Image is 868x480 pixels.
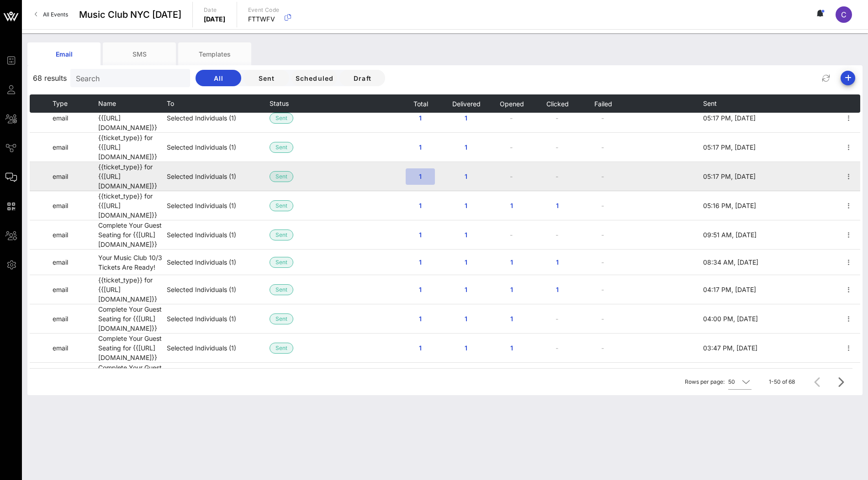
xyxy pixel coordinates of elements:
td: email [53,104,98,133]
a: All Events [29,7,74,22]
button: 1 [451,110,481,126]
td: email [53,133,98,162]
td: Complete Your Guest Seating for {{[URL][DOMAIN_NAME]}} [98,363,167,392]
button: 1 [543,198,572,214]
span: Delivered [451,100,480,108]
span: 1 [459,114,473,122]
span: Name [98,99,116,107]
button: All [196,70,241,86]
td: Selected Individuals (1) [167,334,270,363]
span: Sent [275,113,287,123]
span: Sent [275,343,287,353]
td: email [53,191,98,220]
span: Total [413,100,428,108]
button: 1 [451,198,481,214]
span: Music Club NYC [DATE] [79,8,181,21]
button: 1 [406,110,435,126]
p: [DATE] [204,15,226,24]
span: Sent [275,257,287,267]
span: 1 [459,231,473,239]
span: 08:34 AM, [DATE] [703,258,758,266]
div: Email [27,42,101,65]
button: 1 [497,254,526,271]
th: Delivered [443,94,489,113]
span: Draft [347,74,378,82]
button: 1 [451,340,481,356]
span: 1 [459,172,473,180]
button: 1 [406,311,435,327]
th: Type [53,94,98,113]
span: 1 [413,114,428,122]
span: 09:51 AM, [DATE] [703,231,757,239]
th: Total [397,94,443,113]
span: To [167,99,174,107]
th: Status [270,94,320,113]
span: Type [53,99,68,107]
td: {{ticket_type}} for {{[URL][DOMAIN_NAME]}} [98,133,167,162]
th: To [167,94,270,113]
button: Delivered [451,94,480,113]
span: 1 [459,258,473,266]
span: 1 [459,143,473,151]
button: 1 [497,340,526,356]
span: 1 [413,315,428,323]
button: Total [413,94,428,113]
td: Complete Your Guest Seating for {{[URL][DOMAIN_NAME]}} [98,334,167,363]
td: Selected Individuals (1) [167,191,270,220]
td: email [53,334,98,363]
td: Selected Individuals (1) [167,104,270,133]
td: Your Music Club 10/3 Tickets Are Ready! [98,250,167,275]
div: SMS [103,42,176,65]
span: 68 results [33,73,67,83]
td: {{ticket_type}} for {{[URL][DOMAIN_NAME]}} [98,104,167,133]
div: 1-50 of 68 [769,378,795,386]
button: 1 [406,282,435,298]
span: 1 [413,258,428,266]
span: Sent [275,172,287,182]
th: Sent [703,94,760,113]
span: Opened [499,100,524,108]
td: email [53,304,98,334]
td: email [53,250,98,275]
td: {{ticket_type}} for {{[URL][DOMAIN_NAME]}} [98,191,167,220]
span: 1 [413,286,428,293]
th: Clicked [535,94,580,113]
button: Opened [499,94,524,113]
td: Complete Your Guest Seating for {{[URL][DOMAIN_NAME]}} [98,304,167,334]
button: Clicked [546,94,569,113]
span: 1 [459,315,473,323]
span: 1 [413,344,428,352]
td: {{ticket_type}} for {{[URL][DOMAIN_NAME]}} [98,275,167,304]
button: 1 [406,227,435,243]
div: 50 [728,378,735,386]
th: Failed [580,94,626,113]
button: 1 [543,282,572,298]
span: 1 [550,202,565,209]
span: 1 [459,286,473,293]
span: Sent [251,74,282,82]
button: 1 [406,139,435,156]
span: Sent [275,314,287,324]
button: Draft [339,70,385,86]
span: Scheduled [295,74,333,82]
button: 1 [406,198,435,214]
button: 1 [451,254,481,271]
td: {{ticket_type}} for {{[URL][DOMAIN_NAME]}} [98,162,167,191]
td: email [53,220,98,250]
span: 05:17 PM, [DATE] [703,114,756,122]
span: 1 [459,344,473,352]
span: C [841,10,847,19]
span: 1 [550,258,565,266]
button: 1 [451,282,481,298]
span: 1 [504,315,519,323]
span: Status [270,99,289,107]
p: FTTWFV [248,15,280,24]
p: Date [204,5,226,15]
span: Sent [275,285,287,295]
td: Selected Individuals (1) [167,363,270,392]
td: Selected Individuals (1) [167,162,270,191]
button: Sent [243,70,289,86]
button: 1 [451,227,481,243]
span: Clicked [546,100,569,108]
span: 04:00 PM, [DATE] [703,315,758,323]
